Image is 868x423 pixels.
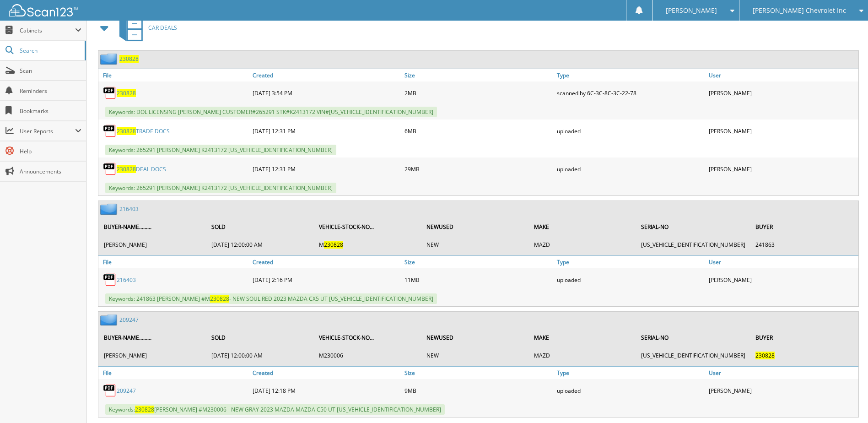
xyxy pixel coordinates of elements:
span: Keywords: DOL LICENSING [PERSON_NAME] CUSTOMER#265291 STK#K2413172 VIN#[US_VEHICLE_IDENTIFICATION... [105,107,437,117]
td: [PERSON_NAME] [99,237,206,252]
a: Size [402,367,554,379]
div: [DATE] 12:31 PM [250,122,402,140]
span: 230828 [755,352,775,359]
td: MAZD [529,237,636,252]
td: [PERSON_NAME] [99,348,206,363]
span: Cabinets [20,27,75,34]
span: Reminders [20,87,81,95]
a: 230828 [119,55,139,63]
a: User [706,256,858,268]
div: 29MB [402,160,554,178]
img: PDF.png [103,162,117,176]
th: BUYER [751,217,857,236]
th: NEWUSED [422,217,528,236]
th: NEWUSED [422,328,528,347]
td: NEW [422,348,528,363]
div: 6MB [402,122,554,140]
span: Keywords: 265291 [PERSON_NAME] K2413172 [US_VEHICLE_IDENTIFICATION_NUMBER] [105,183,336,193]
div: uploaded [555,160,706,178]
a: Type [555,256,706,268]
img: PDF.png [103,86,117,100]
div: [DATE] 2:16 PM [250,271,402,289]
th: VEHICLE-STOCK-NO... [314,217,421,236]
th: BUYER-NAME......... [99,328,206,347]
div: [DATE] 12:31 PM [250,160,402,178]
td: 241863 [751,237,857,252]
td: MAZD [529,348,636,363]
th: SOLD [207,217,313,236]
th: MAKE [529,328,636,347]
td: [US_VEHICLE_IDENTIFICATION_NUMBER] [636,348,750,363]
td: [US_VEHICLE_IDENTIFICATION_NUMBER] [636,237,750,252]
img: PDF.png [103,384,117,397]
a: 209247 [117,387,136,395]
th: SERIAL-NO [636,328,750,347]
a: 230828DEAL DOCS [117,165,166,173]
a: Size [402,69,554,81]
td: NEW [422,237,528,252]
div: [DATE] 12:18 PM [250,381,402,400]
th: VEHICLE-STOCK-NO... [314,328,421,347]
div: [DATE] 3:54 PM [250,84,402,102]
a: 230828TRADE DOCS [117,127,170,135]
a: Type [555,367,706,379]
img: folder2.png [100,53,119,65]
div: [PERSON_NAME] [706,381,858,400]
a: 230828 [117,89,136,97]
img: PDF.png [103,124,117,138]
span: Help [20,147,81,155]
span: Announcements [20,168,81,175]
td: M [314,237,421,252]
th: BUYER-NAME......... [99,217,206,236]
div: scanned by 6C-3C-8C-3C-22-78 [555,84,706,102]
a: 209247 [119,316,139,324]
a: File [98,256,250,268]
span: 230828 [135,406,154,413]
div: 11MB [402,271,554,289]
span: Keywords: 241863 [PERSON_NAME] #M - NEW SOUL RED 2023 MAZDA CX5 UT [US_VEHICLE_IDENTIFICATION_NUM... [105,293,437,304]
td: [DATE] 12:00:00 AM [207,237,313,252]
span: Keywords: [PERSON_NAME] #M230006 - NEW GRAY 2023 MAZDA MAZDA C50 UT [US_VEHICLE_IDENTIFICATION_NU... [105,404,445,415]
a: Size [402,256,554,268]
div: uploaded [555,271,706,289]
div: [PERSON_NAME] [706,160,858,178]
div: 2MB [402,84,554,102]
span: Keywords: 265291 [PERSON_NAME] K2413172 [US_VEHICLE_IDENTIFICATION_NUMBER] [105,145,336,155]
td: M230006 [314,348,421,363]
span: CAR DEALS [148,24,177,32]
img: PDF.png [103,273,117,287]
iframe: Chat Widget [822,379,868,423]
a: CAR DEALS [114,10,177,46]
div: uploaded [555,122,706,140]
div: [PERSON_NAME] [706,271,858,289]
div: uploaded [555,381,706,400]
a: 216403 [119,205,139,213]
img: folder2.png [100,203,119,215]
a: 216403 [117,276,136,284]
span: User Reports [20,127,75,135]
span: 230828 [117,165,136,173]
span: 230828 [117,127,136,135]
a: Created [250,256,402,268]
div: [PERSON_NAME] [706,84,858,102]
span: 230828 [324,241,343,249]
a: Created [250,69,402,81]
th: BUYER [751,328,857,347]
span: Bookmarks [20,107,81,115]
span: Scan [20,67,81,75]
div: [PERSON_NAME] [706,122,858,140]
a: Created [250,367,402,379]
span: [PERSON_NAME] [666,8,717,13]
a: File [98,69,250,81]
span: 230828 [210,295,229,303]
td: [DATE] 12:00:00 AM [207,348,313,363]
th: SOLD [207,328,313,347]
img: scan123-logo-white.svg [9,4,78,16]
th: SERIAL-NO [636,217,750,236]
a: User [706,69,858,81]
a: User [706,367,858,379]
span: Search [20,47,80,54]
